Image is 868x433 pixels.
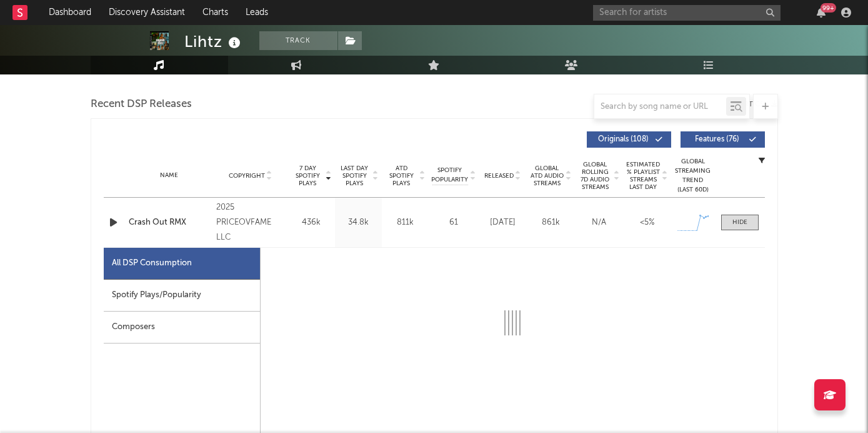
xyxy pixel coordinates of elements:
[338,216,379,229] div: 34.8k
[291,165,324,187] span: 7 Day Spotify Plays
[385,165,418,187] span: ATD Spotify Plays
[594,102,726,112] input: Search by song name or URL
[530,216,572,229] div: 861k
[578,161,612,191] span: Global Rolling 7D Audio Streams
[184,31,244,52] div: Lihtz
[259,31,337,50] button: Track
[291,216,332,229] div: 436k
[129,171,211,180] div: Name
[530,165,564,187] span: Global ATD Audio Streams
[112,256,192,271] div: All DSP Consumption
[689,136,746,143] span: Features ( 76 )
[681,131,765,148] button: Features(76)
[817,8,826,18] button: 99+
[626,161,661,191] span: Estimated % Playlist Streams Last Day
[216,200,284,245] div: 2025 PRICEOVFAME LLC
[432,216,476,229] div: 61
[587,131,671,148] button: Originals(108)
[338,165,371,187] span: Last Day Spotify Plays
[595,136,652,143] span: Originals ( 108 )
[821,3,836,13] div: 99 +
[104,248,260,280] div: All DSP Consumption
[578,216,620,229] div: N/A
[626,216,668,229] div: <5%
[385,216,426,229] div: 811k
[593,5,781,21] input: Search for artists
[482,216,524,229] div: [DATE]
[129,216,211,229] a: Crash Out RMX
[229,172,265,180] span: Copyright
[104,312,260,344] div: Composers
[431,166,468,185] span: Spotify Popularity
[484,172,514,180] span: Released
[104,280,260,312] div: Spotify Plays/Popularity
[674,157,712,195] div: Global Streaming Trend (Last 60D)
